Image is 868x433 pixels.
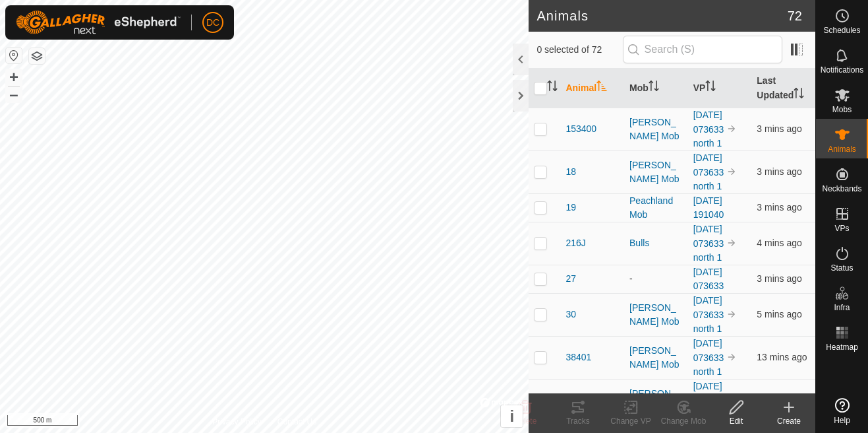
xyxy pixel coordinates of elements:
a: Contact Us [277,416,316,428]
div: Peachland Mob [629,194,683,222]
span: Heatmap [826,343,858,351]
a: north 1 [693,323,722,334]
span: 38401 [565,350,591,364]
img: Gallagher Logo [16,11,181,34]
span: Mobs [832,106,852,114]
input: Search (S) [623,36,782,63]
img: to [726,238,737,248]
span: Notifications [821,66,863,74]
a: Help [816,393,868,430]
img: to [726,123,737,134]
div: Change VP [604,415,657,427]
p-sorticon: Activate to sort [649,83,659,93]
a: [DATE] 073633 [693,338,724,363]
a: north 1 [693,366,722,377]
p-sorticon: Activate to sort [705,83,716,93]
th: Last Updated [751,69,815,108]
span: 0 selected of 72 [536,43,622,57]
div: [PERSON_NAME] Mob [629,116,683,143]
span: 10 Aug 2025, 2:05 pm [757,273,801,284]
button: Map Layers [29,48,45,64]
span: DC [206,16,219,30]
span: 27 [565,272,576,286]
a: north 1 [693,138,722,149]
span: 19 [565,201,576,215]
span: 10 Aug 2025, 2:03 pm [757,309,801,319]
button: – [6,86,22,102]
div: Change Mob [657,415,710,427]
a: [DATE] 073633 [693,224,724,249]
span: 216J [565,236,585,250]
div: Tracks [552,415,604,427]
th: Mob [624,69,688,108]
p-sorticon: Activate to sort [596,83,607,93]
button: Reset Map [6,48,22,63]
span: i [510,407,515,425]
span: Status [830,264,853,272]
a: north 1 [693,252,722,263]
span: 30 [565,308,576,321]
a: [DATE] 073633 [693,110,724,135]
a: [DATE] 073633 [693,152,724,178]
img: to [726,166,737,177]
span: 18 [565,165,576,179]
img: to [726,352,737,362]
p-sorticon: Activate to sort [794,90,804,100]
div: [PERSON_NAME] Mob [629,344,683,372]
a: Privacy Policy [212,416,262,428]
span: 10 Aug 2025, 2:05 pm [757,166,801,177]
img: to [726,309,737,319]
span: 153400 [565,122,596,136]
span: 10 Aug 2025, 2:05 pm [757,123,801,134]
a: [DATE] 191040 [693,195,724,220]
th: Animal [560,69,624,108]
div: Create [763,415,815,427]
span: Schedules [823,26,860,34]
div: [PERSON_NAME] Mob [629,387,683,415]
div: - [629,272,683,286]
span: VPs [834,224,849,232]
p-sorticon: Activate to sort [547,83,558,93]
span: Animals [828,145,856,153]
a: [DATE] 073633 [693,267,724,291]
button: + [6,69,22,85]
span: Help [834,416,850,424]
span: Neckbands [822,185,861,193]
span: 72 [788,6,802,26]
span: 10 Aug 2025, 2:05 pm [757,202,801,213]
span: Infra [834,304,850,312]
div: [PERSON_NAME] Mob [629,158,683,186]
div: [PERSON_NAME] Mob [629,301,683,329]
div: Bulls [629,236,683,250]
span: 10 Aug 2025, 1:55 pm [757,352,807,362]
div: Edit [710,415,763,427]
a: [DATE] 073633 [693,295,724,320]
h2: Animals [536,8,787,24]
a: [DATE] 073633 [693,381,724,406]
th: VP [688,69,752,108]
a: north 1 [693,181,722,191]
button: i [501,405,523,427]
span: 10 Aug 2025, 2:05 pm [757,238,801,248]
